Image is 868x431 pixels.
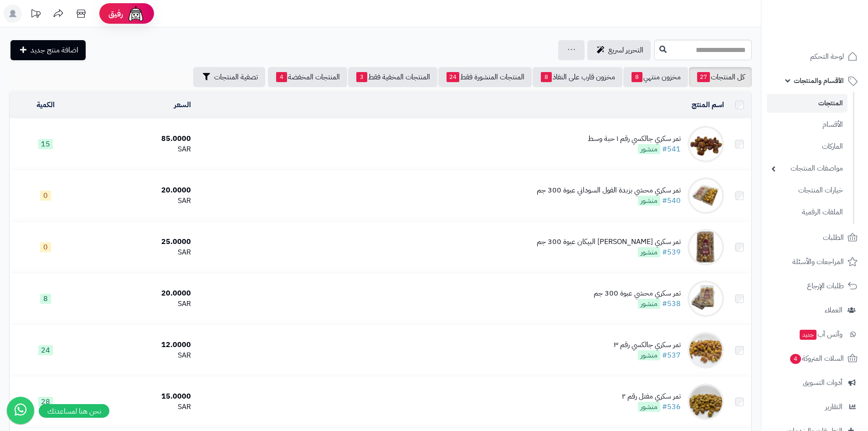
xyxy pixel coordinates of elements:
[662,247,681,258] a: #539
[86,350,191,361] div: SAR
[174,99,191,110] a: السعر
[806,7,859,26] img: logo-2.png
[268,67,347,87] a: المنتجات المخفضة4
[767,251,863,273] a: المراجعات والأسئلة
[38,345,53,355] span: 24
[689,67,752,87] a: كل المنتجات27
[767,115,847,135] a: الأقسام
[447,72,459,82] span: 24
[587,40,651,60] a: التحرير لسريع
[86,247,191,258] div: SAR
[697,72,710,82] span: 27
[825,304,842,317] span: العملاء
[767,46,863,68] a: لوحة التحكم
[276,72,287,82] span: 4
[767,159,847,178] a: مواصفات المنتجات
[638,350,660,360] span: منشور
[767,181,847,200] a: خيارات المنتجات
[108,8,123,19] span: رفيق
[688,280,724,317] img: تمر سكري محشي عبوة 300 جم
[767,275,863,297] a: طلبات الإرجاع
[662,195,681,206] a: #540
[803,376,842,389] span: أدوات التسويق
[662,298,681,309] a: #538
[86,134,191,144] div: 85.0000
[767,94,847,113] a: المنتجات
[789,352,844,365] span: السلات المتروكة
[688,177,724,214] img: تمر سكري محشي بزبدة الفول السوداني عبوة 300 جم
[38,397,53,407] span: 28
[767,137,847,156] a: الماركات
[622,391,681,402] div: تمر سكري مفتل رقم ٢
[799,328,842,341] span: وآتس آب
[800,330,817,340] span: جديد
[638,144,660,154] span: منشور
[193,67,265,87] button: تصفية المنتجات
[40,191,51,201] span: 0
[86,299,191,309] div: SAR
[662,144,681,155] a: #541
[38,139,53,149] span: 15
[638,196,660,206] span: منشور
[662,350,681,361] a: #537
[767,396,863,418] a: التقارير
[86,340,191,350] div: 12.0000
[588,134,681,144] div: تمر سكري جالكسي رقم ١ حبة وسط
[794,74,844,87] span: الأقسام والمنتجات
[541,72,552,82] span: 8
[40,294,51,304] span: 8
[594,288,681,299] div: تمر سكري محشي عبوة 300 جم
[688,229,724,265] img: تمر سكري محشي جوز البيكان عبوة 300 جم
[767,227,863,249] a: الطلبات
[533,67,622,87] a: مخزون قارب على النفاذ8
[31,45,78,56] span: اضافة منتج جديد
[614,340,681,350] div: تمر سكري جالكسي رقم ٣
[86,402,191,412] div: SAR
[825,400,842,413] span: التقارير
[767,372,863,394] a: أدوات التسويق
[688,126,724,162] img: تمر سكري جالكسي رقم ١ حبة وسط
[688,332,724,369] img: تمر سكري جالكسي رقم ٣
[662,401,681,412] a: #536
[623,67,688,87] a: مخزون منتهي8
[86,288,191,299] div: 20.0000
[24,5,47,25] a: تحديثات المنصة
[127,5,145,23] img: ai-face.png
[790,353,801,364] span: 4
[638,299,660,309] span: منشور
[356,72,367,82] span: 3
[692,99,724,110] a: اسم المنتج
[767,203,847,222] a: الملفات الرقمية
[688,384,724,420] img: تمر سكري مفتل رقم ٢
[767,323,863,345] a: وآتس آبجديد
[40,242,51,252] span: 0
[86,144,191,155] div: SAR
[638,247,660,257] span: منشور
[348,67,437,87] a: المنتجات المخفية فقط3
[767,299,863,321] a: العملاء
[537,237,681,247] div: تمر سكري [PERSON_NAME] البيكان عبوة 300 جم
[810,50,844,63] span: لوحة التحكم
[537,185,681,196] div: تمر سكري محشي بزبدة الفول السوداني عبوة 300 جم
[638,402,660,412] span: منشور
[86,237,191,247] div: 25.0000
[632,72,642,82] span: 8
[86,185,191,196] div: 20.0000
[792,255,844,268] span: المراجعات والأسئلة
[807,280,844,292] span: طلبات الإرجاع
[86,196,191,206] div: SAR
[36,99,55,110] a: الكمية
[214,72,258,83] span: تصفية المنتجات
[767,348,863,369] a: السلات المتروكة4
[10,40,86,60] a: اضافة منتج جديد
[86,391,191,402] div: 15.0000
[823,231,844,244] span: الطلبات
[608,45,643,56] span: التحرير لسريع
[438,67,532,87] a: المنتجات المنشورة فقط24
